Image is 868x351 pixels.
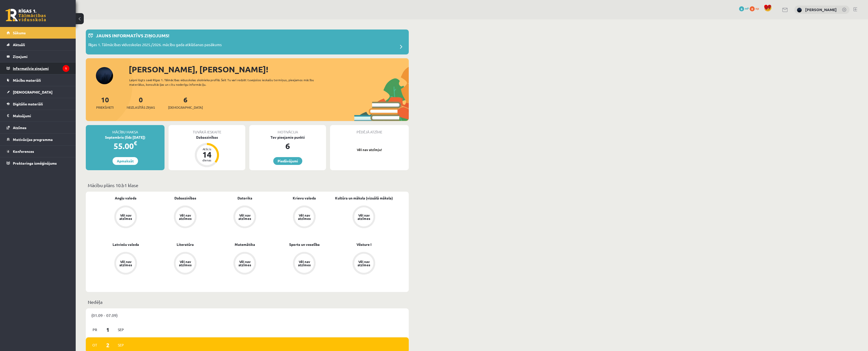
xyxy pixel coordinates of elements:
[90,341,100,349] span: Ot
[88,32,406,52] a: Jauns informatīvs ziņojums! Rīgas 1. Tālmācības vidusskolas 2025./2026. mācību gada atklāšanas pa...
[333,147,406,152] p: Vēl nav atzīmju!
[745,6,749,10] span: mP
[177,242,194,247] a: Literatūra
[235,242,255,247] a: Matemātika
[13,63,69,74] legend: Informatīvie ziņojumi
[13,102,43,106] span: Digitālie materiāli
[199,148,214,151] div: Atlicis
[357,214,371,220] div: Vēl nav atzīmes
[334,206,394,229] a: Vēl nav atzīmes
[275,206,334,229] a: Vēl nav atzīmes
[86,125,165,135] div: Mācību maksa
[330,125,409,135] div: Pēdējā atzīme
[86,135,165,140] div: Septembris (līdz [DATE])
[86,308,409,322] div: (01.09 - 07.09)
[63,65,69,72] i: 1
[249,125,326,135] div: Motivācija
[739,6,744,11] span: 6
[289,242,320,247] a: Sports un veselība
[134,139,137,147] span: €
[113,242,139,247] a: Latviešu valoda
[96,95,114,110] a: 10Priekšmeti
[249,135,326,140] div: Tev pieejamie punkti
[116,341,126,349] span: Sep
[129,63,409,75] div: [PERSON_NAME], [PERSON_NAME]!
[96,105,114,110] span: Priekšmeti
[13,125,26,130] span: Atzīmes
[7,134,69,145] a: Motivācijas programma
[13,110,69,122] legend: Maksājumi
[7,86,69,98] a: [DEMOGRAPHIC_DATA]
[273,157,302,165] a: Piedāvājumi
[155,252,215,276] a: Vēl nav atzīmes
[297,260,311,267] div: Vēl nav atzīmes
[238,214,252,220] div: Vēl nav atzīmes
[13,90,52,94] span: [DEMOGRAPHIC_DATA]
[7,39,69,50] a: Aktuāli
[96,32,169,39] p: Jauns informatīvs ziņojums!
[7,122,69,133] a: Atzīmes
[7,63,69,74] a: Informatīvie ziņojumi1
[169,135,245,140] div: Dabaszinības
[297,214,311,220] div: Vēl nav atzīmes
[88,182,407,189] p: Mācību plāns 10.b1 klase
[86,140,165,152] div: 55.00
[249,140,326,152] div: 6
[7,98,69,110] a: Digitālie materiāli
[100,341,116,349] span: 2
[13,161,57,165] span: Proktoringa izmēģinājums
[293,195,316,201] a: Krievu valoda
[88,299,407,305] p: Nedēļa
[6,9,46,21] a: Rīgas 1. Tālmācības vidusskola
[119,260,133,267] div: Vēl nav atzīmes
[7,110,69,122] a: Maksājumi
[199,151,214,159] div: 14
[168,105,203,110] span: [DEMOGRAPHIC_DATA]
[13,137,53,142] span: Motivācijas programma
[116,326,126,334] span: Sep
[7,74,69,86] a: Mācību materiāli
[7,145,69,157] a: Konferences
[96,252,155,276] a: Vēl nav atzīmes
[755,6,759,10] span: xp
[127,95,155,110] a: 0Neizlasītās ziņas
[739,6,749,10] a: 6 mP
[13,149,34,154] span: Konferences
[96,206,155,229] a: Vēl nav atzīmes
[750,6,761,10] a: 0 xp
[178,214,192,220] div: Vēl nav atzīmes
[797,8,802,13] img: Nikolass Karpjuks
[357,260,371,267] div: Vēl nav atzīmes
[334,252,394,276] a: Vēl nav atzīmes
[155,206,215,229] a: Vēl nav atzīmes
[169,135,245,168] a: Dabaszinības Atlicis 14 dienas
[7,27,69,39] a: Sākums
[750,6,755,11] span: 0
[174,195,196,201] a: Dabaszinības
[113,157,138,165] a: Apmaksāt
[178,260,192,267] div: Vēl nav atzīmes
[335,195,393,201] a: Kultūra un māksla (vizuālā māksla)
[119,214,133,220] div: Vēl nav atzīmes
[13,42,25,47] span: Aktuāli
[88,42,222,49] p: Rīgas 1. Tālmācības vidusskolas 2025./2026. mācību gada atklāšanas pasākums
[215,206,275,229] a: Vēl nav atzīmes
[90,326,100,334] span: Pr
[115,195,137,201] a: Angļu valoda
[168,95,203,110] a: 6[DEMOGRAPHIC_DATA]
[13,31,26,35] span: Sākums
[805,7,837,12] a: [PERSON_NAME]
[127,105,155,110] span: Neizlasītās ziņas
[215,252,275,276] a: Vēl nav atzīmes
[129,78,323,87] div: Laipni lūgts savā Rīgas 1. Tālmācības vidusskolas skolnieka profilā. Šeit Tu vari redzēt tuvojošo...
[357,242,371,247] a: Vēsture I
[13,51,69,62] legend: Ziņojumi
[169,125,245,135] div: Tuvākā ieskaite
[237,195,252,201] a: Datorika
[199,159,214,162] div: dienas
[7,51,69,62] a: Ziņojumi
[100,326,116,334] span: 1
[13,78,41,82] span: Mācību materiāli
[275,252,334,276] a: Vēl nav atzīmes
[7,157,69,169] a: Proktoringa izmēģinājums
